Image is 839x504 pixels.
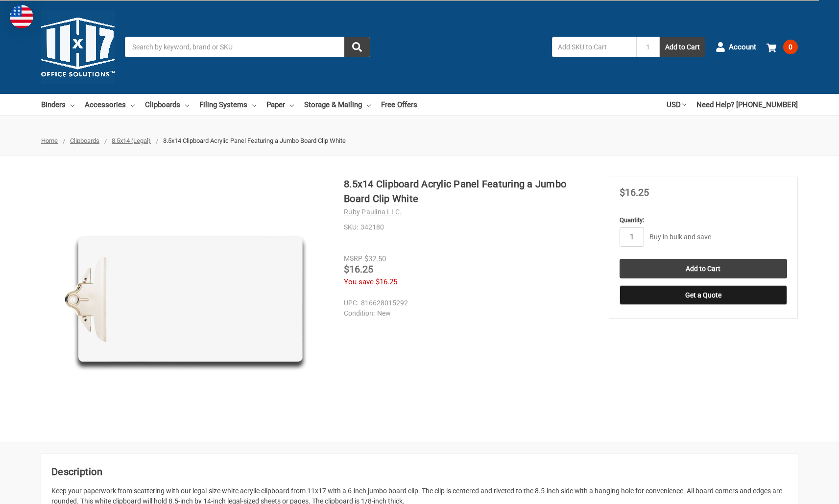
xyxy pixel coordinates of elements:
[344,298,588,308] dd: 816628015292
[125,37,370,57] input: Search by keyword, brand or SKU
[41,94,74,115] a: Binders
[729,42,756,53] span: Account
[145,94,189,115] a: Clipboards
[62,177,307,421] img: 8.5x14 Clipboard Acrylic Panel Featuring a Jumbo Board Clip White
[344,253,362,264] div: MSRP
[344,298,359,308] dt: UPC:
[667,94,686,115] a: USD
[344,308,375,319] dt: Condition:
[41,10,115,84] img: 11x17.com
[344,277,374,286] span: You save
[620,215,787,225] label: Quantity:
[620,186,649,198] span: $16.25
[344,263,373,275] span: $16.25
[620,259,787,278] input: Add to Cart
[381,94,417,115] a: Free Offers
[85,94,135,115] a: Accessories
[199,94,256,115] a: Filing Systems
[344,177,593,206] h1: 8.5x14 Clipboard Acrylic Panel Featuring a Jumbo Board Clip White
[266,94,294,115] a: Paper
[660,37,705,57] button: Add to Cart
[112,137,151,144] a: 8.5x14 (Legal)
[70,137,99,144] a: Clipboards
[767,34,798,60] a: 0
[41,137,58,144] a: Home
[376,277,397,286] span: $16.25
[304,94,371,115] a: Storage & Mailing
[344,222,593,232] dd: 342180
[716,34,756,60] a: Account
[649,233,711,241] a: Buy in bulk and save
[552,37,636,57] input: Add SKU to Cart
[620,285,787,305] button: Get a Quote
[783,40,798,54] span: 0
[364,254,386,263] span: $32.50
[51,464,788,479] h2: Description
[344,208,402,216] a: Ruby Paulina LLC.
[696,94,798,115] a: Need Help? [PHONE_NUMBER]
[163,137,346,144] span: 8.5x14 Clipboard Acrylic Panel Featuring a Jumbo Board Clip White
[344,308,588,319] dd: New
[344,222,358,232] dt: SKU:
[10,5,33,28] img: duty and tax information for United States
